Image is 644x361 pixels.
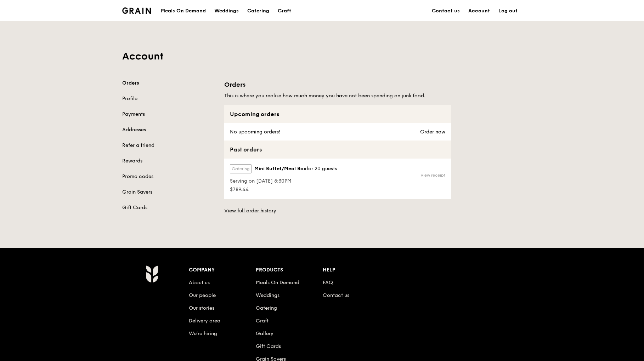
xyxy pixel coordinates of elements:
[189,280,210,286] a: About us
[256,280,299,286] a: Meals On Demand
[122,111,216,118] a: Payments
[224,141,451,159] div: Past orders
[122,95,216,102] a: Profile
[494,0,522,22] a: Log out
[161,0,206,22] div: Meals On Demand
[323,292,349,298] a: Contact us
[256,305,277,311] a: Catering
[256,318,269,324] a: Craft
[254,165,306,172] span: Mini Buffet/Meal Box
[224,123,285,141] div: No upcoming orders!
[122,142,216,149] a: Refer a friend
[323,265,390,275] div: Help
[122,126,216,133] a: Addresses
[420,172,445,178] a: View receipt
[247,0,269,22] div: Catering
[420,129,445,135] a: Order now
[464,0,494,22] a: Account
[243,0,273,22] a: Catering
[273,0,295,22] a: Craft
[122,7,151,14] img: Grain
[189,292,216,298] a: Our people
[256,292,279,298] a: Weddings
[210,0,243,22] a: Weddings
[230,164,252,173] label: Catering
[122,173,216,180] a: Promo codes
[230,178,337,185] span: Serving on [DATE] 5:30PM
[224,105,451,123] div: Upcoming orders
[214,0,239,22] div: Weddings
[278,0,291,22] div: Craft
[256,331,273,337] a: Gallery
[224,80,451,90] h1: Orders
[189,305,214,311] a: Our stories
[256,265,323,275] div: Products
[230,186,337,193] span: $789.44
[189,265,256,275] div: Company
[122,189,216,196] a: Grain Savers
[122,157,216,165] a: Rewards
[224,207,276,214] a: View full order history
[189,318,220,324] a: Delivery area
[122,80,216,87] a: Orders
[146,265,158,283] img: Grain
[122,50,522,63] h1: Account
[189,331,217,337] a: We’re hiring
[122,204,216,211] a: Gift Cards
[256,343,281,349] a: Gift Cards
[306,166,337,172] span: for 20 guests
[428,0,464,22] a: Contact us
[323,280,333,286] a: FAQ
[224,92,451,99] h5: This is where you realise how much money you have not been spending on junk food.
